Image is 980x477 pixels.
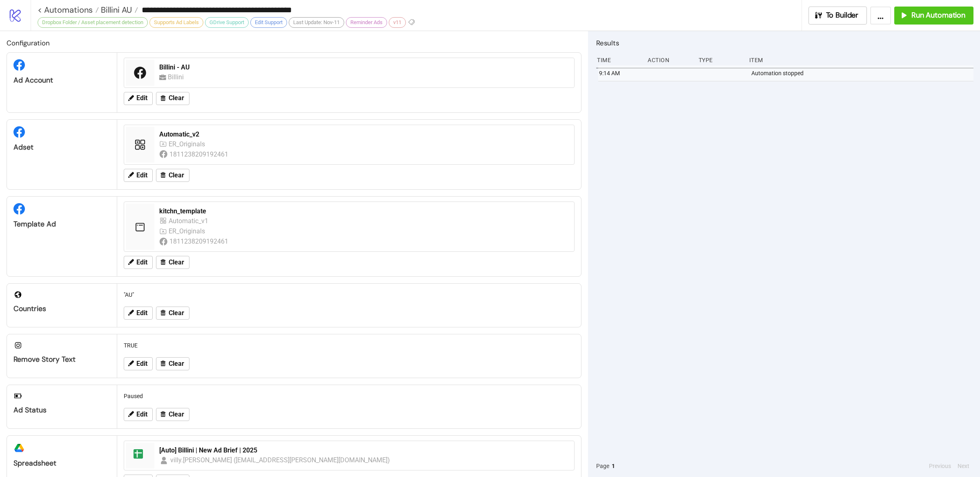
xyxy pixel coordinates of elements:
span: Billini AU [99,4,132,15]
div: villy.[PERSON_NAME] ([EMAIL_ADDRESS][PERSON_NAME][DOMAIN_NAME]) [170,455,390,465]
div: Time [596,52,641,68]
div: Automatic_v2 [159,130,569,139]
span: Edit [136,94,147,102]
span: Clear [169,94,184,102]
div: 1811238209192461 [169,236,229,246]
a: < Automations [38,6,99,14]
button: Clear [156,256,189,269]
span: Edit [136,259,147,266]
span: Clear [169,259,184,266]
button: To Builder [808,7,867,25]
div: TRUE [120,338,578,353]
div: Ad Status [13,405,110,415]
span: Clear [169,411,184,418]
div: Adset [13,143,110,152]
button: Run Automation [894,7,973,25]
div: "AU" [120,287,578,302]
div: Template Ad [13,219,110,229]
button: Edit [124,357,153,370]
div: [Auto] Billini | New Ad Brief | 2025 [159,446,569,455]
button: Next [955,461,972,470]
div: ER_Originals [169,139,207,149]
button: Edit [124,256,153,269]
span: Edit [136,360,147,367]
span: Clear [169,309,184,317]
span: Clear [169,360,184,367]
div: 9:14 AM [598,65,643,81]
div: Ad Account [13,76,110,85]
span: To Builder [826,11,859,20]
span: Edit [136,309,147,317]
span: Edit [136,411,147,418]
div: Paused [120,388,578,404]
h2: Results [596,38,973,48]
span: Page [596,461,609,470]
div: Reminder Ads [346,17,387,28]
button: ... [870,7,891,25]
div: Type [698,52,743,68]
button: 1 [609,461,617,470]
button: Edit [124,92,153,105]
div: v11 [389,17,406,28]
button: Clear [156,357,189,370]
button: Previous [927,461,953,470]
div: Action [647,52,692,68]
button: Edit [124,408,153,421]
a: Billini AU [99,6,138,14]
div: kitchn_template [159,207,563,216]
div: Dropbox Folder / Asset placement detection [38,17,148,28]
div: Spreadsheet [13,459,110,468]
div: Remove Story Text [13,355,110,364]
span: Run Automation [911,11,965,20]
div: 1811238209192461 [169,149,229,159]
div: Billini [168,72,187,82]
div: Automatic_v1 [169,216,210,226]
div: Automation stopped [751,65,976,81]
div: Countries [13,304,110,314]
button: Clear [156,307,189,320]
div: Item [748,52,973,68]
div: Supports Ad Labels [149,17,203,28]
h2: Configuration [7,38,581,48]
span: Clear [169,172,184,179]
div: GDrive Support [205,17,249,28]
span: Edit [136,172,147,179]
div: Last Update: Nov-11 [289,17,344,28]
div: Edit Support [250,17,287,28]
button: Clear [156,169,189,182]
button: Clear [156,92,189,105]
div: Billini - AU [159,63,569,72]
button: Edit [124,169,153,182]
div: ER_Originals [169,226,207,236]
button: Edit [124,307,153,320]
button: Clear [156,408,189,421]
